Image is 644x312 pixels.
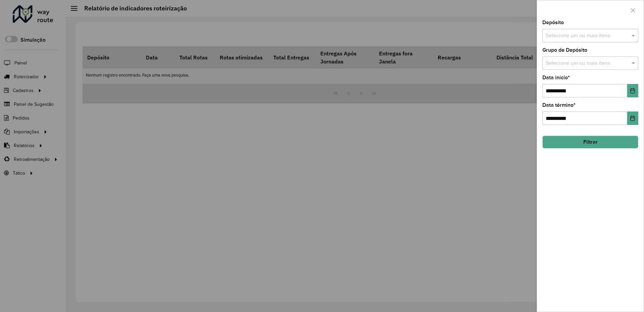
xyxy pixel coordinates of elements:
label: Data início [542,74,570,82]
label: Grupo de Depósito [542,46,587,54]
button: Choose Date [627,112,638,125]
button: Choose Date [627,84,638,97]
label: Depósito [542,18,564,27]
button: Filtrar [542,136,638,148]
label: Data término [542,101,576,109]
